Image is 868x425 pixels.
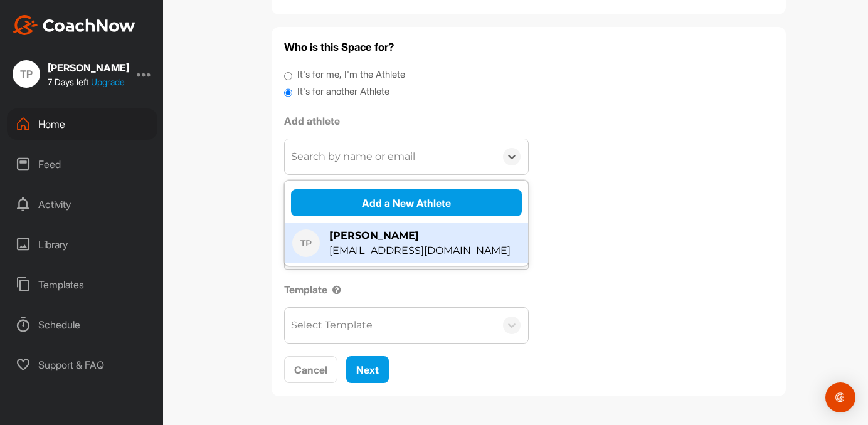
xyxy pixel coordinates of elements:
div: TP [13,60,40,88]
div: [EMAIL_ADDRESS][DOMAIN_NAME] [329,243,511,258]
label: Template [284,282,529,297]
h4: Who is this Space for? [284,39,773,55]
button: Add a New Athlete [291,189,522,216]
label: It's for me, I'm the Athlete [297,68,405,82]
div: [PERSON_NAME] [48,63,129,73]
button: Next [346,356,389,383]
div: [PERSON_NAME] [329,228,511,243]
div: Feed [7,149,157,180]
span: Cancel [294,364,327,376]
div: Activity [7,189,157,220]
span: 7 Days left [48,76,88,87]
div: Library [7,229,157,260]
div: Search by name or email [291,149,415,164]
a: Upgrade [91,76,125,87]
div: Support & FAQ [7,349,157,380]
div: Schedule [7,309,157,340]
div: Templates [7,269,157,300]
div: Home [7,108,157,140]
label: Add athlete [284,113,529,129]
div: Select Template [291,318,373,333]
div: Open Intercom Messenger [825,382,855,412]
span: Next [356,364,379,376]
label: It's for another Athlete [297,85,389,99]
img: CoachNow [13,15,135,35]
button: Cancel [284,356,337,383]
div: TP [292,229,320,257]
